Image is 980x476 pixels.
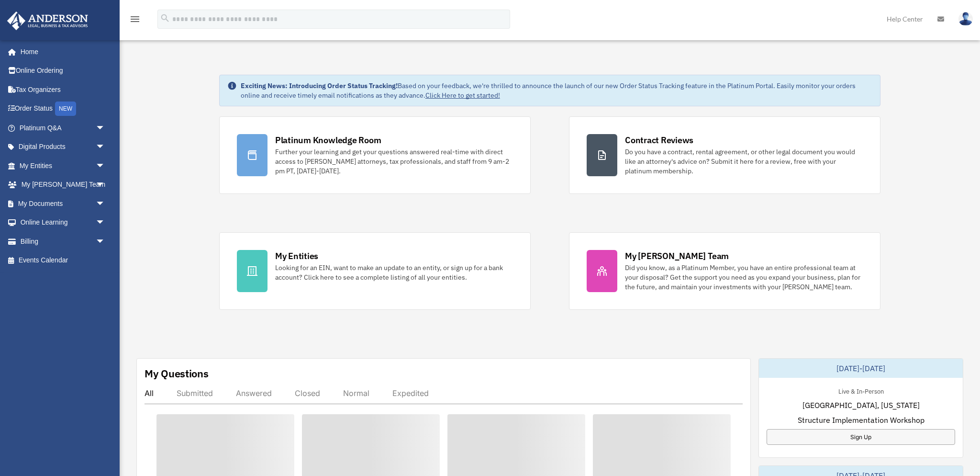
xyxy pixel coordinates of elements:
[7,137,120,157] a: Digital Productsarrow_drop_down
[96,156,115,176] span: arrow_drop_down
[625,147,863,176] div: Do you have a contract, rental agreement, or other legal document you would like an attorney's ad...
[96,194,115,214] span: arrow_drop_down
[145,366,209,381] div: My Questions
[958,12,973,26] img: User Pic
[96,213,115,233] span: arrow_drop_down
[569,116,880,194] a: Contract Reviews Do you have a contract, rental agreement, or other legal document you would like...
[295,388,320,398] div: Closed
[759,359,963,378] div: [DATE]-[DATE]
[160,13,170,23] i: search
[767,429,955,445] a: Sign Up
[343,388,369,398] div: Normal
[236,388,272,398] div: Answered
[569,232,880,310] a: My [PERSON_NAME] Team Did you know, as a Platinum Member, you have an entire professional team at...
[7,232,120,251] a: Billingarrow_drop_down
[129,17,141,25] a: menu
[275,250,318,262] div: My Entities
[7,175,120,194] a: My [PERSON_NAME] Teamarrow_drop_down
[145,388,154,398] div: All
[219,232,531,310] a: My Entities Looking for an EIN, want to make an update to an entity, or sign up for a bank accoun...
[625,134,693,146] div: Contract Reviews
[392,388,429,398] div: Expedited
[129,13,141,25] i: menu
[7,99,120,119] a: Order StatusNEW
[177,388,213,398] div: Submitted
[96,175,115,195] span: arrow_drop_down
[7,42,115,61] a: Home
[241,81,398,90] strong: Exciting News: Introducing Order Status Tracking!
[4,11,91,30] img: Anderson Advisors Platinum Portal
[802,399,920,411] span: [GEOGRAPHIC_DATA], [US_STATE]
[831,385,891,396] div: Live & In-Person
[7,194,120,213] a: My Documentsarrow_drop_down
[7,156,120,175] a: My Entitiesarrow_drop_down
[96,118,115,138] span: arrow_drop_down
[625,263,863,292] div: Did you know, as a Platinum Member, you have an entire professional team at your disposal? Get th...
[219,116,531,194] a: Platinum Knowledge Room Further your learning and get your questions answered real-time with dire...
[96,137,115,157] span: arrow_drop_down
[275,147,513,176] div: Further your learning and get your questions answered real-time with direct access to [PERSON_NAM...
[7,213,120,232] a: Online Learningarrow_drop_down
[798,414,924,426] span: Structure Implementation Workshop
[7,61,120,80] a: Online Ordering
[7,118,120,137] a: Platinum Q&Aarrow_drop_down
[7,80,120,99] a: Tax Organizers
[96,232,115,251] span: arrow_drop_down
[55,102,76,116] div: NEW
[7,251,120,270] a: Events Calendar
[241,81,872,100] div: Based on your feedback, we're thrilled to announce the launch of our new Order Status Tracking fe...
[425,91,500,100] a: Click Here to get started!
[275,263,513,282] div: Looking for an EIN, want to make an update to an entity, or sign up for a bank account? Click her...
[625,250,729,262] div: My [PERSON_NAME] Team
[275,134,381,146] div: Platinum Knowledge Room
